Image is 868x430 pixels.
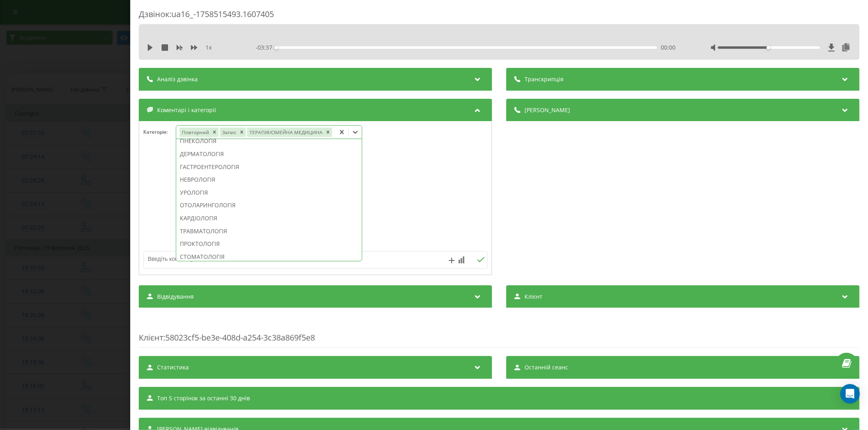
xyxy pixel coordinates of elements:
div: ДЕРМАТОЛОГІЯ [176,148,362,161]
span: Відвідування [157,293,194,301]
div: Accessibility label [275,46,278,49]
div: Remove ТЕРАПІЯ/СІМЕЙНА МЕДИЦИНА [324,128,332,137]
span: 00:00 [661,43,676,52]
div: ГІНЕКОЛОГІЯ [176,135,362,148]
span: 1 x [206,43,212,52]
span: - 03:37 [256,43,276,52]
span: Клієнт [525,293,542,301]
span: Останній сеанс [525,363,568,371]
div: Remove Запис [237,128,245,137]
div: КАРДІОЛОГІЯ [176,212,362,225]
h4: Категорія : [143,129,176,135]
div: ПРОКТОЛОГІЯ [176,237,362,250]
div: Повторний [179,128,210,137]
span: Аналіз дзвінка [157,75,198,83]
div: Open Intercom Messenger [840,384,860,404]
span: Коментарі і категорії [157,106,216,114]
div: : 58023cf5-be3e-408d-a254-3c38a869f5e8 [139,316,859,348]
span: Статистика [157,363,189,371]
span: [PERSON_NAME] [525,106,570,114]
div: НЕВРОЛОГІЯ [176,173,362,186]
div: УРОЛОГІЯ [176,186,362,199]
div: Дзвінок : ua16_-1758515493.1607405 [139,9,859,24]
div: ТРАВМАТОЛОГІЯ [176,225,362,238]
div: ОТОЛАРИНГОЛОГІЯ [176,199,362,212]
span: Транскрипція [525,75,564,83]
span: Топ 5 сторінок за останні 30 днів [157,394,250,402]
span: Клієнт [139,332,163,343]
div: ТЕРАПІЯ/СІМЕЙНА МЕДИЦИНА [247,128,324,137]
div: Remove Повторний [210,128,218,137]
div: Запис [219,128,237,137]
div: Accessibility label [767,46,770,49]
div: ГАСТРОЕНТЕРОЛОГІЯ [176,161,362,174]
div: СТОМАТОЛОГІЯ [176,250,362,263]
